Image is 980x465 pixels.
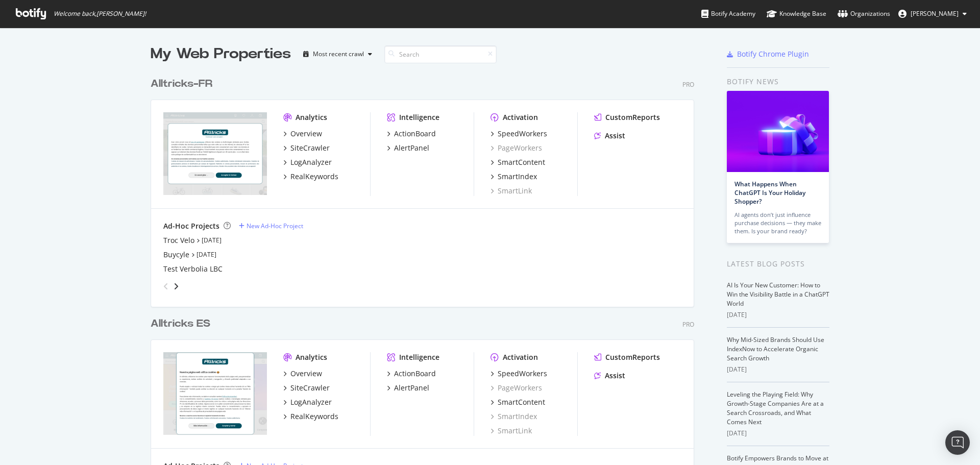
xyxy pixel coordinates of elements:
div: [DATE] [727,310,829,320]
a: SmartLink [491,426,532,436]
a: SmartIndex [491,172,537,182]
div: Analytics [296,112,327,123]
div: Pro [682,80,694,89]
div: Analytics [296,352,327,362]
div: angle-left [159,278,173,295]
div: LogAnalyzer [290,157,332,167]
a: Why Mid-Sized Brands Should Use IndexNow to Accelerate Organic Search Growth [727,335,824,362]
a: Assist [594,131,625,141]
div: Botify Chrome Plugin [737,49,809,59]
div: SmartContent [498,397,545,407]
a: PageWorkers [491,143,542,153]
div: RealKeywords [290,411,338,422]
button: Most recent crawl [299,46,376,62]
a: Alltricks-FR [151,77,216,91]
div: Botify Academy [701,9,755,19]
div: Knowledge Base [767,9,826,19]
a: PageWorkers [491,383,542,393]
a: AlertPanel [387,383,429,393]
a: SpeedWorkers [491,129,547,139]
a: LogAnalyzer [283,157,332,167]
span: Welcome back, [PERSON_NAME] ! [54,10,146,18]
div: AlertPanel [394,383,429,393]
input: Search [384,45,497,63]
div: ActionBoard [394,369,436,379]
a: ActionBoard [387,369,436,379]
div: Most recent crawl [313,51,364,57]
div: Open Intercom Messenger [945,430,970,455]
div: Alltricks ES [151,316,210,331]
a: SmartLink [491,186,532,196]
div: [DATE] [727,365,829,374]
div: Assist [605,371,625,381]
div: AlertPanel [394,143,429,153]
div: Ad-Hoc Projects [163,221,219,231]
div: SpeedWorkers [498,129,547,139]
div: AI agents don’t just influence purchase decisions — they make them. Is your brand ready? [734,211,821,235]
a: SmartContent [491,157,545,167]
a: Assist [594,371,625,381]
div: ActionBoard [394,129,436,139]
div: LogAnalyzer [290,397,332,407]
div: SiteCrawler [290,383,330,393]
a: SmartContent [491,397,545,407]
div: CustomReports [605,112,660,123]
div: Organizations [838,9,890,19]
div: SmartIndex [498,172,537,182]
div: RealKeywords [290,172,338,182]
a: ActionBoard [387,129,436,139]
a: CustomReports [594,112,660,123]
div: Overview [290,369,322,379]
a: What Happens When ChatGPT Is Your Holiday Shopper? [734,180,805,206]
div: angle-right [173,281,180,291]
a: [DATE] [197,250,216,259]
div: Activation [503,352,538,362]
a: Leveling the Playing Field: Why Growth-Stage Companies Are at a Search Crossroads, and What Comes... [727,390,824,426]
a: SiteCrawler [283,383,330,393]
a: Troc Velo [163,235,194,246]
div: My Web Properties [151,44,291,64]
a: RealKeywords [283,172,338,182]
a: AI Is Your New Customer: How to Win the Visibility Battle in a ChatGPT World [727,281,829,308]
a: [DATE] [202,236,222,244]
a: Overview [283,129,322,139]
div: Latest Blog Posts [727,258,829,270]
a: Test Verbolia LBC [163,264,223,274]
div: New Ad-Hoc Project [247,222,303,230]
a: Overview [283,369,322,379]
a: CustomReports [594,352,660,362]
div: SiteCrawler [290,143,330,153]
a: New Ad-Hoc Project [239,222,303,230]
div: SmartContent [498,157,545,167]
img: alltricks.es [163,352,267,435]
a: LogAnalyzer [283,397,332,407]
button: [PERSON_NAME] [890,6,975,22]
div: Activation [503,112,538,123]
a: Botify Chrome Plugin [727,49,809,59]
div: Intelligence [399,352,439,362]
div: SpeedWorkers [498,369,547,379]
a: SiteCrawler [283,143,330,153]
div: Alltricks-FR [151,77,212,91]
img: alltricks.fr [163,112,267,195]
a: SmartIndex [491,411,537,422]
div: Assist [605,131,625,141]
a: AlertPanel [387,143,429,153]
img: What Happens When ChatGPT Is Your Holiday Shopper? [727,91,829,172]
a: SpeedWorkers [491,369,547,379]
div: CustomReports [605,352,660,362]
div: Pro [682,320,694,329]
div: Intelligence [399,112,439,123]
a: Buycyle [163,250,189,260]
div: Botify news [727,76,829,87]
a: Alltricks ES [151,316,214,331]
div: [DATE] [727,429,829,438]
